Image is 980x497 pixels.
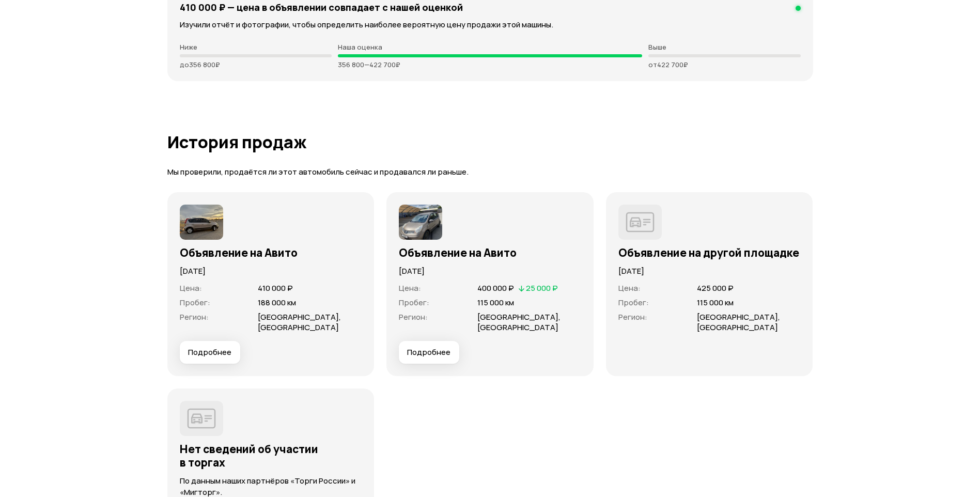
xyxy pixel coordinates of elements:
span: Пробег : [618,297,649,308]
span: 115 000 км [697,297,734,308]
span: Подробнее [188,347,231,358]
span: 425 000 ₽ [697,283,734,293]
span: [GEOGRAPHIC_DATA], [GEOGRAPHIC_DATA] [258,312,341,333]
span: 188 000 км [258,297,296,308]
h1: История продаж [167,133,813,151]
h3: Нет сведений об участии в торгах [180,442,362,469]
p: [DATE] [399,266,581,277]
span: Пробег : [180,297,210,308]
p: Мы проверили, продаётся ли этот автомобиль сейчас и продавался ли раньше. [167,167,813,178]
span: [GEOGRAPHIC_DATA], [GEOGRAPHIC_DATA] [697,312,780,333]
h4: 410 000 ₽ — цена в объявлении cовпадает с нашей оценкой [180,2,463,13]
span: Цена : [618,283,641,293]
button: Подробнее [399,341,459,364]
p: [DATE] [180,266,362,277]
span: Регион : [399,312,428,322]
span: Пробег : [399,297,429,308]
button: Подробнее [180,341,240,364]
p: до 356 800 ₽ [180,60,332,69]
p: Наша оценка [338,43,642,51]
span: Регион : [618,312,647,322]
p: 356 800 — 422 700 ₽ [338,60,642,69]
span: Подробнее [407,347,450,358]
p: Ниже [180,43,332,51]
p: Изучили отчёт и фотографии, чтобы определить наиболее вероятную цену продажи этой машины. [180,19,801,30]
span: Цена : [399,283,421,293]
span: [GEOGRAPHIC_DATA], [GEOGRAPHIC_DATA] [477,312,561,333]
p: [DATE] [618,266,801,277]
span: 410 000 ₽ [258,283,293,293]
span: Цена : [180,283,202,293]
p: Выше [648,43,801,51]
span: 400 000 ₽ [477,283,514,293]
h3: Объявление на Авито [399,246,581,259]
h3: Объявление на другой площадке [618,246,801,259]
span: Регион : [180,312,209,322]
p: от 422 700 ₽ [648,60,801,69]
span: 115 000 км [477,297,514,308]
span: 25 000 ₽ [526,283,558,293]
h3: Объявление на Авито [180,246,362,259]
